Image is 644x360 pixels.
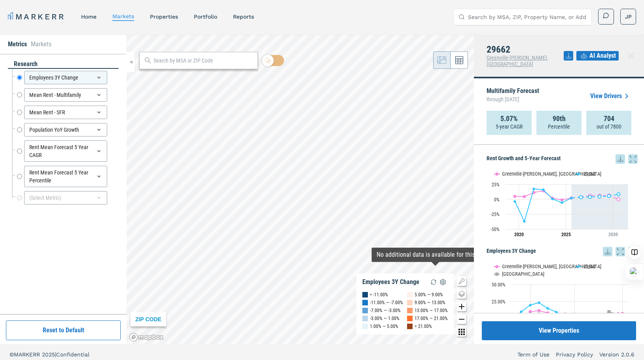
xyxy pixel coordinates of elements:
button: Change style map button [457,289,466,299]
a: Privacy Policy [556,351,593,358]
path: Wednesday, 14 Dec, 19:00, 14.77. 29662. [546,307,549,310]
strong: 90th [553,115,566,123]
path: Sunday, 14 Dec, 19:00, 19.64. 29662. [529,303,532,307]
g: 29662, line 4 of 4 with 5 data points. [580,193,620,199]
div: Mean Rent - Multifamily [24,88,107,102]
text: [GEOGRAPHIC_DATA] [502,271,544,277]
path: Friday, 29 Jul, 20:00, 16.03. 29662. [542,188,545,191]
div: research [8,60,119,69]
path: Monday, 29 Jul, 20:00, -5.74. 29662. [561,201,564,204]
span: JP [625,13,632,21]
div: 1.00% — 5.00% [370,322,398,330]
button: Show 29662 [576,263,596,269]
text: 25.00% [492,299,506,305]
div: Map Tooltip Content [377,251,494,259]
li: Metrics [8,40,27,49]
text: -25% [491,212,500,217]
text: 0% [494,197,500,203]
path: Monday, 29 Jul, 20:00, -3.63. 29662. [513,200,517,203]
button: Zoom in map button [457,302,466,311]
a: properties [150,13,178,20]
div: Employees 3Y Change [24,71,107,84]
div: -3.00% — 1.00% [370,315,400,322]
button: Reset to Default [6,320,121,340]
p: out of 7800 [597,123,621,131]
span: Greenville-[PERSON_NAME], [GEOGRAPHIC_DATA] [487,55,548,67]
span: Confidential [56,351,89,358]
p: Percentile [548,123,570,131]
button: Show Greenville-Anderson-Mauldin, SC [494,263,567,269]
canvas: Map [127,35,474,344]
button: JP [620,9,636,25]
path: Wednesday, 29 Jul, 20:00, -37.19. 29662. [523,220,526,223]
span: through [DATE] [487,94,539,104]
div: Population YoY Growth [24,123,107,136]
div: (Select Metric) [24,191,107,205]
button: Zoom out map button [457,315,466,324]
div: > 21.00% [415,322,432,330]
path: Saturday, 29 Jul, 20:00, 4.47. 29662. [598,195,601,198]
path: Thursday, 29 Jul, 20:00, 3.75. 29662. [589,195,592,199]
span: © [9,351,14,358]
a: View Drivers [590,91,631,101]
button: Show/Hide Legend Map Button [457,277,466,286]
path: Tuesday, 29 Jul, 20:00, 2.01. 29662. [570,196,573,199]
div: Mean Rent - SFR [24,106,107,119]
div: 9.00% — 13.00% [415,299,445,307]
div: 17.00% — 21.00% [415,315,448,322]
path: Saturday, 29 Jul, 20:00, 0.52. 29662. [551,197,554,201]
a: Term of Use [517,351,549,358]
a: MARKERR [8,11,65,22]
img: Reload Legend [429,277,438,287]
path: Sunday, 29 Jul, 20:00, 5.35. 29662. [608,194,611,197]
path: Sunday, 14 Dec, 19:00, 6.09. USA. [529,313,532,316]
span: AI Analyst [589,51,616,61]
path: Wednesday, 29 Jul, 20:00, 3.38. 29662. [580,195,583,199]
div: Rent Mean Forecast 5 Year CAGR [24,140,107,162]
path: Monday, 29 Jul, 20:00, 0.01. Greenville-Anderson-Mauldin, SC. [617,197,620,201]
div: Employees 3Y Change. Highcharts interactive chart. [487,256,638,355]
h5: Employees 3Y Change [487,247,638,256]
a: markets [112,13,134,19]
div: Rent Mean Forecast 5 Year Percentile [24,166,107,187]
button: AI Analyst [576,51,619,61]
span: 2025 | [42,351,56,358]
a: Mapbox logo [129,333,164,342]
div: 5.00% — 9.00% [415,291,443,299]
h5: Rent Growth and 5-Year Forecast [487,154,638,164]
a: home [81,13,97,20]
button: Show 29662 [576,171,596,177]
tspan: 2030 [608,232,618,237]
button: View Properties [482,321,636,340]
div: -7.00% — -3.00% [370,307,401,315]
tspan: 2020 [514,232,524,237]
path: Monday, 29 Jul, 20:00, 4.82. Greenville-Anderson-Mauldin, SC. [513,195,517,198]
path: Monday, 29 Jul, 20:00, 8.47. 29662. [617,193,620,196]
path: Thursday, 29 Jul, 20:00, 17.37. 29662. [532,187,536,190]
div: Rent Growth and 5-Year Forecast. Highcharts interactive chart. [487,164,638,243]
p: 5-year CAGR [496,123,523,131]
svg: Interactive chart [487,256,632,355]
button: Show Greenville-Anderson-Mauldin, SC [494,171,567,177]
text: 50.00% [492,282,506,288]
path: Thursday, 14 Dec, 19:00, 9.94. USA. [608,310,611,313]
text: -50% [491,227,500,232]
input: Search by MSA, ZIP, Property Name, or Address [468,9,587,25]
img: Settings [438,277,448,287]
path: Wednesday, 29 Jul, 20:00, 4.5. Greenville-Anderson-Mauldin, SC. [523,195,526,198]
a: reports [233,13,254,20]
a: Portfolio [194,13,217,20]
div: Employees 3Y Change [362,278,419,286]
tspan: 2025 [561,232,571,237]
a: Version 2.0.6 [599,351,635,358]
button: Other options map button [457,327,466,337]
span: MARKERR [14,351,42,358]
div: ZIP CODE [131,312,166,326]
text: 25% [492,182,500,188]
svg: Interactive chart [487,164,632,243]
path: Thursday, 14 Dec, 19:00, 9.36. 29662. [555,311,558,314]
li: Markets [31,40,51,49]
strong: 704 [604,115,614,123]
path: Saturday, 14 Dec, 19:00, 9.91. 29662. [520,310,523,313]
